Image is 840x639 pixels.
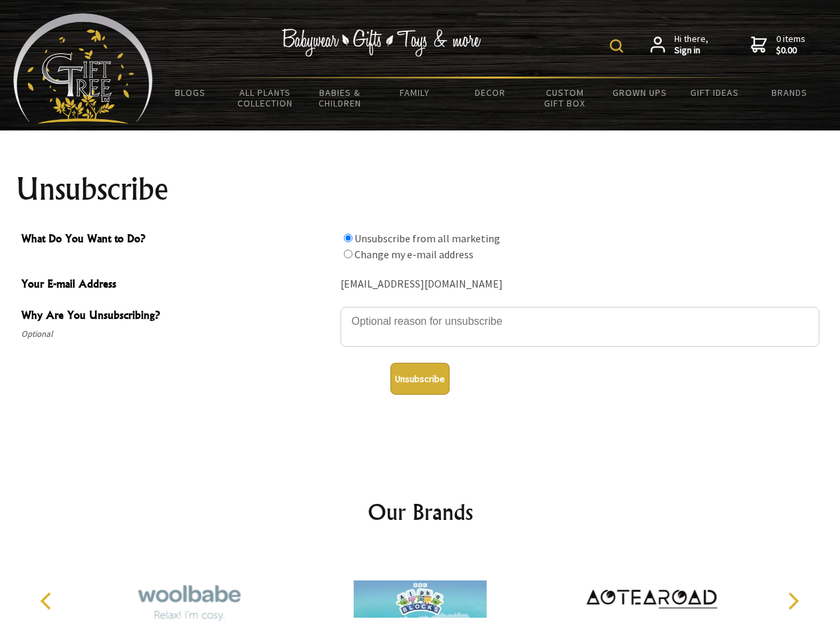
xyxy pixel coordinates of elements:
div: [EMAIL_ADDRESS][DOMAIN_NAME] [341,274,819,295]
span: Why Are You Unsubscribing? [21,307,334,326]
a: Grown Ups [602,79,677,106]
span: Hi there, [674,33,708,57]
span: Your E-mail Address [21,276,334,295]
input: What Do You Want to Do? [344,234,352,242]
a: All Plants Collection [228,79,303,117]
a: Family [378,79,453,106]
input: What Do You Want to Do? [344,250,352,258]
img: Babywear - Gifts - Toys & more [282,29,482,57]
a: Hi there,Sign in [650,33,708,57]
label: Unsubscribe from all marketing [354,232,500,245]
a: BLOGS [153,79,228,106]
button: Previous [33,586,63,616]
span: Optional [21,326,334,342]
a: Decor [452,79,527,106]
h2: Our Brands [27,496,814,528]
a: 0 items$0.00 [751,33,805,57]
a: Brands [752,79,827,106]
textarea: Why Are You Unsubscribing? [341,307,819,347]
strong: $0.00 [776,45,805,57]
label: Change my e-mail address [354,248,474,261]
a: Babies & Children [303,79,378,117]
a: Gift Ideas [677,79,752,106]
span: 0 items [776,33,805,57]
img: product search [610,39,623,53]
img: Babyware - Gifts - Toys and more... [13,13,153,124]
button: Unsubscribe [390,363,450,395]
strong: Sign in [674,45,708,57]
h1: Unsubscribe [16,173,825,205]
a: Custom Gift Box [527,79,603,117]
span: What Do You Want to Do? [21,230,334,250]
button: Next [778,586,807,616]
